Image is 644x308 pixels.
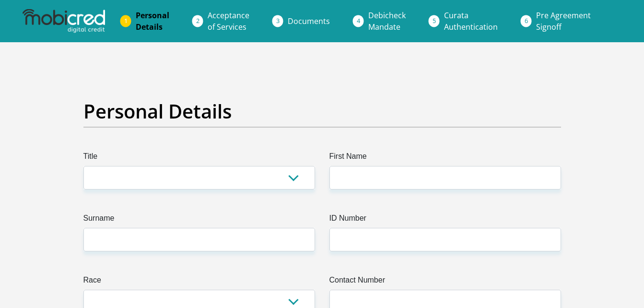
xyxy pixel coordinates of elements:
input: First Name [329,166,561,190]
a: DebicheckMandate [361,6,413,36]
a: Documents [280,12,338,31]
label: Surname [83,213,315,228]
h2: Personal Details [83,100,561,123]
label: ID Number [329,213,561,228]
span: Pre Agreement Signoff [536,10,591,32]
label: Race [83,274,315,290]
label: Contact Number [329,274,561,290]
a: Acceptanceof Services [200,6,257,36]
span: Acceptance of Services [208,10,249,32]
span: Curata Authentication [444,10,498,32]
span: Personal Details [136,10,169,32]
span: Documents [288,16,330,26]
a: Pre AgreementSignoff [528,6,598,36]
label: Title [83,151,315,166]
span: Debicheck Mandate [368,10,406,32]
label: First Name [329,151,561,166]
a: PersonalDetails [128,6,177,36]
a: CurataAuthentication [436,6,505,36]
input: Surname [83,228,315,251]
img: mobicred logo [23,9,105,33]
input: ID Number [329,228,561,251]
